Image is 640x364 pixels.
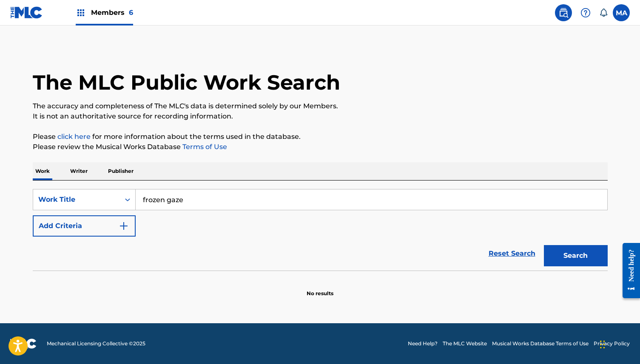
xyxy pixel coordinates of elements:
a: Reset Search [484,244,540,263]
img: Top Rightsholders [76,8,86,18]
p: Writer [68,162,90,180]
div: Help [577,4,594,21]
p: No results [307,279,333,297]
a: Public Search [555,4,572,21]
a: click here [57,133,91,141]
a: Privacy Policy [594,340,630,347]
div: Drag [600,332,605,357]
img: search [558,8,569,18]
p: Please review the Musical Works Database [33,142,608,152]
p: Work [33,162,52,180]
a: Need Help? [408,340,438,347]
iframe: Chat Widget [597,323,640,364]
p: It is not an authoritative source for recording information. [33,111,608,121]
p: Publisher [105,162,136,180]
a: The MLC Website [443,340,487,347]
button: Search [544,245,608,266]
img: MLC Logo [10,6,43,19]
img: help [580,8,591,18]
p: The accuracy and completeness of The MLC's data is determined solely by our Members. [33,101,608,111]
form: Search Form [33,189,608,271]
a: Terms of Use [181,143,227,151]
img: 9d2ae6d4665cec9f34b9.svg [119,221,129,231]
button: Add Criteria [33,215,136,237]
div: Work Title [38,195,115,205]
h1: The MLC Public Work Search [33,70,340,95]
div: Notifications [599,8,608,17]
p: Please for more information about the terms used in the database. [33,132,608,142]
div: User Menu [613,4,630,21]
img: logo [10,339,37,349]
span: 6 [129,8,133,17]
span: Mechanical Licensing Collective © 2025 [47,340,145,347]
a: Musical Works Database Terms of Use [492,340,589,347]
iframe: Resource Center [616,236,640,305]
span: Members [91,8,133,17]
